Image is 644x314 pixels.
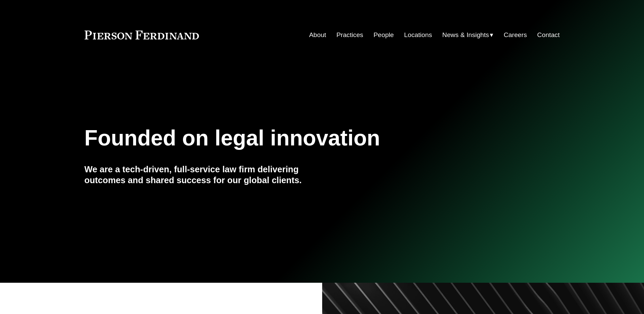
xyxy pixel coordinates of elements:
a: Contact [537,29,559,41]
h4: We are a tech-driven, full-service law firm delivering outcomes and shared success for our global... [85,164,322,186]
span: News & Insights [442,29,489,41]
a: folder dropdown [442,29,494,41]
a: About [309,29,326,41]
a: People [373,29,394,41]
a: Careers [504,29,527,41]
h1: Founded on legal innovation [85,126,481,151]
a: Practices [336,29,363,41]
a: Locations [404,29,432,41]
